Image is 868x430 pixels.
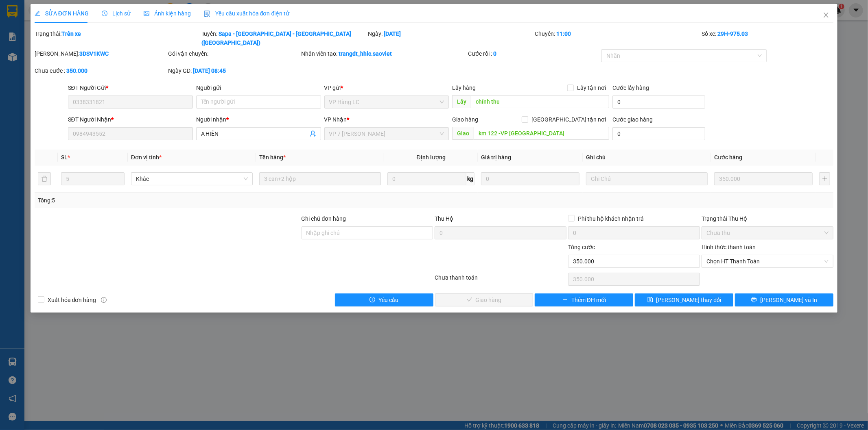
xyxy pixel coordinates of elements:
[452,95,471,108] span: Lấy
[706,227,829,239] span: Chưa thu
[481,154,511,161] span: Giá trị hàng
[562,297,568,303] span: plus
[702,214,833,223] div: Trạng thái Thu Hộ
[204,11,210,17] img: icon
[35,66,166,75] div: Chưa cước :
[701,29,834,47] div: Số xe:
[735,293,833,306] button: printer[PERSON_NAME] và In
[612,96,705,109] input: Cước lấy hàng
[144,10,191,17] span: Ảnh kiện hàng
[193,67,226,74] b: [DATE] 08:45
[302,226,433,239] input: Ghi chú đơn hàng
[38,196,335,205] div: Tổng: 5
[102,11,107,16] span: clock-circle
[434,273,568,287] div: Chưa thanh toán
[302,215,346,222] label: Ghi chú đơn hàng
[815,4,837,27] button: Close
[717,30,748,37] b: 29H-975.03
[435,215,453,222] span: Thu Hộ
[201,30,352,46] b: Sapa - [GEOGRAPHIC_DATA] - [GEOGRAPHIC_DATA] ([GEOGRAPHIC_DATA])
[819,172,830,185] button: plus
[102,10,131,17] span: Lịch sử
[493,50,496,57] b: 0
[144,11,149,16] span: picture
[612,127,705,140] input: Cước giao hàng
[760,295,817,304] span: [PERSON_NAME] và In
[583,150,711,165] th: Ghi chú
[44,295,100,304] span: Xuất hóa đơn hàng
[68,115,193,124] div: SĐT Người Nhận
[34,29,201,47] div: Trạng thái:
[38,172,51,185] button: delete
[823,12,829,18] span: close
[378,295,398,304] span: Yêu cầu
[714,154,742,161] span: Cước hàng
[259,154,286,161] span: Tên hàng
[68,83,193,92] div: SĐT Người Gửi
[329,96,444,108] span: VP Hàng LC
[612,85,649,91] label: Cước lấy hàng
[556,30,571,37] b: 11:00
[612,116,653,123] label: Cước giao hàng
[468,49,600,58] div: Cước rồi :
[329,128,444,140] span: VP 7 Phạm Văn Đồng
[66,67,87,74] b: 350.000
[168,49,300,58] div: Gói vận chuyển:
[35,49,166,58] div: [PERSON_NAME]:
[259,172,381,185] input: VD: Bàn, Ghế
[196,83,321,92] div: Người gửi
[452,85,476,91] span: Lấy hàng
[452,116,478,123] span: Giao hàng
[136,173,248,185] span: Khác
[302,49,467,58] div: Nhân viên tạo:
[131,154,162,161] span: Đơn vị tính
[466,172,474,185] span: kg
[201,29,367,47] div: Tuyến:
[452,127,474,140] span: Giao
[61,154,68,161] span: SL
[751,297,757,303] span: printer
[204,10,290,17] span: Yêu cầu xuất hóa đơn điện tử
[471,95,609,108] input: Dọc đường
[568,244,595,250] span: Tổng cước
[474,127,609,140] input: Dọc đường
[702,244,756,250] label: Hình thức thanh toán
[324,116,347,123] span: VP Nhận
[101,297,107,303] span: info-circle
[481,172,579,185] input: 0
[61,30,81,37] b: Trên xe
[339,50,392,57] b: trangdt_hhlc.saoviet
[35,11,40,16] span: edit
[535,293,633,306] button: plusThêm ĐH mới
[706,255,829,267] span: Chọn HT Thanh Toán
[310,130,316,137] span: user-add
[324,83,449,92] div: VP gửi
[586,172,708,185] input: Ghi Chú
[571,295,606,304] span: Thêm ĐH mới
[417,154,446,161] span: Định lượng
[534,29,701,47] div: Chuyến:
[575,214,647,223] span: Phí thu hộ khách nhận trả
[647,297,653,303] span: save
[35,10,89,17] span: SỬA ĐƠN HÀNG
[367,29,534,47] div: Ngày:
[335,293,433,306] button: exclamation-circleYêu cầu
[384,30,401,37] b: [DATE]
[370,297,375,303] span: exclamation-circle
[196,115,321,124] div: Người nhận
[528,115,609,124] span: [GEOGRAPHIC_DATA] tận nơi
[435,293,533,306] button: checkGiao hàng
[574,83,609,92] span: Lấy tận nơi
[168,66,300,75] div: Ngày GD:
[714,172,813,185] input: 0
[635,293,733,306] button: save[PERSON_NAME] thay đổi
[656,295,722,304] span: [PERSON_NAME] thay đổi
[79,50,109,57] b: 3DSV1KWC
